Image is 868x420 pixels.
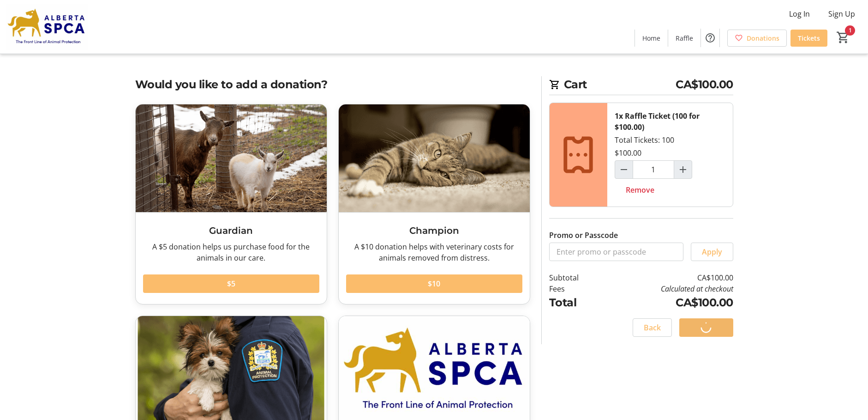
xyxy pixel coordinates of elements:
[615,181,665,199] button: Remove
[798,33,820,43] span: Tickets
[701,29,719,47] button: Help
[143,241,319,263] div: A $5 donation helps us purchase food for the animals in our care.
[615,161,633,178] button: Decrement by one
[227,278,235,289] span: $5
[727,30,787,47] a: Donations
[633,318,672,337] button: Back
[346,274,522,293] button: $10
[691,243,733,261] button: Apply
[143,224,319,237] h3: Guardian
[642,33,660,43] span: Home
[821,6,862,21] button: Sign Up
[835,29,851,46] button: Cart
[626,184,654,195] span: Remove
[789,8,810,19] span: Log In
[633,160,674,179] input: Raffle Ticket (100 for $100.00) Quantity
[635,30,668,47] a: Home
[644,322,661,333] span: Back
[790,30,827,47] a: Tickets
[782,6,817,21] button: Log In
[549,272,603,283] td: Subtotal
[549,76,733,95] h2: Cart
[668,30,700,47] a: Raffle
[747,33,779,43] span: Donations
[339,104,530,212] img: Champion
[135,76,530,93] h2: Would you like to add a donation?
[602,272,733,283] td: CA$100.00
[676,33,693,43] span: Raffle
[615,147,641,158] div: $100.00
[828,8,855,19] span: Sign Up
[676,76,733,93] span: CA$100.00
[702,246,722,257] span: Apply
[346,224,522,237] h3: Champion
[674,161,692,178] button: Increment by one
[549,230,618,241] label: Promo or Passcode
[549,243,683,261] input: Enter promo or passcode
[602,294,733,311] td: CA$100.00
[136,104,327,212] img: Guardian
[428,278,440,289] span: $10
[143,274,319,293] button: $5
[602,283,733,294] td: Calculated at checkout
[346,241,522,263] div: A $10 donation helps with veterinary costs for animals removed from distress.
[6,4,88,50] img: Alberta SPCA's Logo
[607,103,733,207] div: Total Tickets: 100
[549,283,603,294] td: Fees
[549,294,603,311] td: Total
[615,110,725,133] div: 1x Raffle Ticket (100 for $100.00)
